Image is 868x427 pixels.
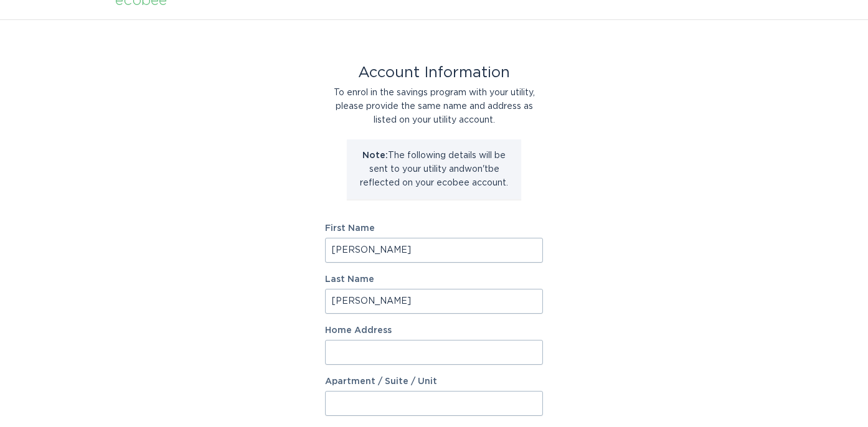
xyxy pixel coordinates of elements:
label: Home Address [325,326,543,335]
label: First Name [325,224,543,233]
p: The following details will be sent to your utility and won't be reflected on your ecobee account. [356,149,512,190]
label: Apartment / Suite / Unit [325,377,543,386]
div: Account Information [325,66,543,80]
strong: Note: [362,151,388,160]
div: To enrol in the savings program with your utility, please provide the same name and address as li... [325,86,543,127]
label: Last Name [325,275,543,284]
